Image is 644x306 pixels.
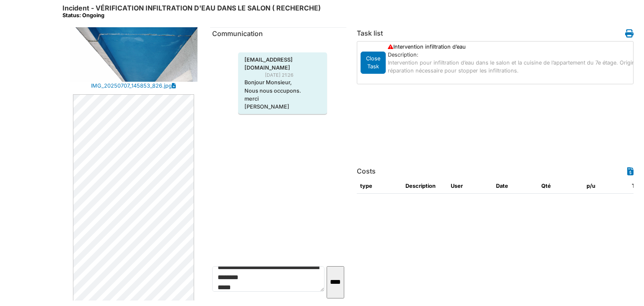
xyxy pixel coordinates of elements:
th: User [447,179,493,194]
a: Close Task [361,57,386,66]
a: IMG_20250707_145853_826.jpg [91,82,172,90]
div: Status: Ongoing [62,12,321,18]
th: type [357,179,402,194]
th: Description [402,179,447,194]
span: [DATE] 21:26 [265,72,300,79]
span: translation missing: en.communication.communication [212,29,263,38]
i: Work order [625,29,634,38]
p: merci [PERSON_NAME] [244,95,321,111]
p: Nous nous occupons. [244,87,321,95]
h6: Incident - VÉRIFICATION INFILTRATION D'EAU DANS LE SALON ( RECHERCHE) [62,4,321,19]
span: [EMAIL_ADDRESS][DOMAIN_NAME] [238,56,327,72]
span: translation missing: en.todo.action.close_task [366,55,380,70]
th: Date [493,179,538,194]
p: Bonjour Monsieur, [244,78,321,86]
h6: Costs [357,167,376,175]
h6: Task list [357,29,383,37]
th: Qté [538,179,583,194]
th: p/u [583,179,628,194]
